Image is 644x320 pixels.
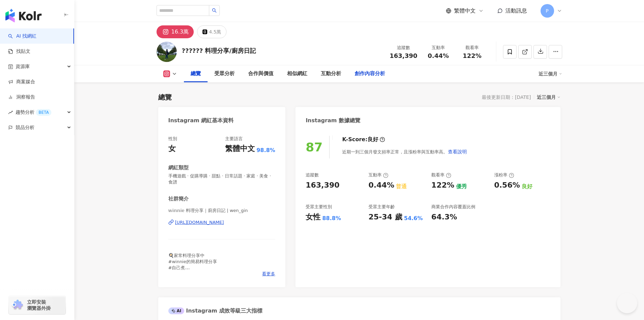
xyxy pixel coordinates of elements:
[367,136,378,143] div: 良好
[306,204,332,210] div: 受眾主要性別
[368,172,388,178] div: 互動率
[168,307,262,315] div: Instagram 成效等級三大指標
[368,180,394,191] div: 0.44%
[262,271,275,277] span: 看更多
[182,46,256,55] div: ?????? 料理分享/廚房日記
[368,212,402,222] div: 25-34 歲
[225,136,243,142] div: 主要語言
[463,52,482,59] span: 122%
[431,204,475,210] div: 商業合作內容覆蓋比例
[426,44,451,51] div: 互動率
[9,296,66,314] a: chrome extension立即安裝 瀏覽器外掛
[16,105,51,120] span: 趨勢分析
[306,172,319,178] div: 追蹤數
[428,52,449,59] span: 0.44%
[257,147,276,154] span: 98.8%
[225,144,255,154] div: 繁體中文
[8,94,35,101] a: 洞察報告
[522,183,532,190] div: 良好
[321,70,341,78] div: 互動分析
[404,215,423,222] div: 54.6%
[158,92,172,102] div: 總覽
[390,52,418,59] span: 163,390
[322,215,341,222] div: 88.8%
[396,183,407,190] div: 普通
[306,140,323,154] div: 87
[168,173,276,185] span: 手機遊戲 · 促購導購 · 甜點 · 日常話題 · 家庭 · 美食 · 食譜
[390,44,418,51] div: 追蹤數
[494,172,514,178] div: 漲粉率
[212,8,217,13] span: search
[157,42,177,62] img: KOL Avatar
[168,136,177,142] div: 性別
[175,219,224,226] div: [URL][DOMAIN_NAME]
[482,94,531,100] div: 最後更新日期：[DATE]
[168,219,276,226] a: [URL][DOMAIN_NAME]
[168,208,276,214] span: 𝕨𝕚𝕟𝕟𝕚𝕖 料理分享｜廚房日記 | wen_gin
[8,48,30,55] a: 找貼文
[168,195,189,202] div: 社群簡介
[448,149,467,154] span: 查看說明
[494,180,520,191] div: 0.56%
[505,7,527,14] span: 活動訊息
[306,180,339,191] div: 163,390
[168,144,176,154] div: 女
[168,117,234,124] div: Instagram 網紅基本資料
[209,27,221,37] div: 4.5萬
[8,33,37,40] a: searchAI 找網紅
[248,70,273,78] div: 合作與價值
[342,145,467,158] div: 近期一到三個月發文頻率正常，且漲粉率與互動率高。
[448,145,467,158] button: 查看說明
[454,7,476,15] span: 繁體中文
[537,93,560,102] div: 近三個月
[342,136,385,143] div: K-Score :
[539,68,562,79] div: 近三個月
[431,180,454,191] div: 122%
[456,183,467,190] div: 優秀
[368,204,395,210] div: 受眾主要年齡
[157,25,194,38] button: 16.3萬
[171,27,189,37] div: 16.3萬
[197,25,226,38] button: 4.5萬
[191,70,201,78] div: 總覽
[8,79,35,85] a: 商案媒合
[27,299,51,311] span: 立即安裝 瀏覽器外掛
[168,253,219,277] span: 🍳家常料理分享中 #winnie的簡易料理分享 #自己煮 所有團購連結🔗都在這⤵️
[355,70,385,78] div: 創作內容分析
[546,7,548,15] span: P
[8,110,13,115] span: rise
[287,70,307,78] div: 相似網紅
[11,300,24,311] img: chrome extension
[16,120,34,135] span: 競品分析
[431,212,457,222] div: 64.3%
[214,70,235,78] div: 受眾分析
[459,44,485,51] div: 觀看率
[5,9,42,22] img: logo
[36,109,51,116] div: BETA
[168,307,185,314] div: AI
[16,59,30,74] span: 資源庫
[168,164,189,171] div: 網紅類型
[306,117,360,124] div: Instagram 數據總覽
[431,172,451,178] div: 觀看率
[306,212,320,222] div: 女性
[617,293,637,313] iframe: Help Scout Beacon - Open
